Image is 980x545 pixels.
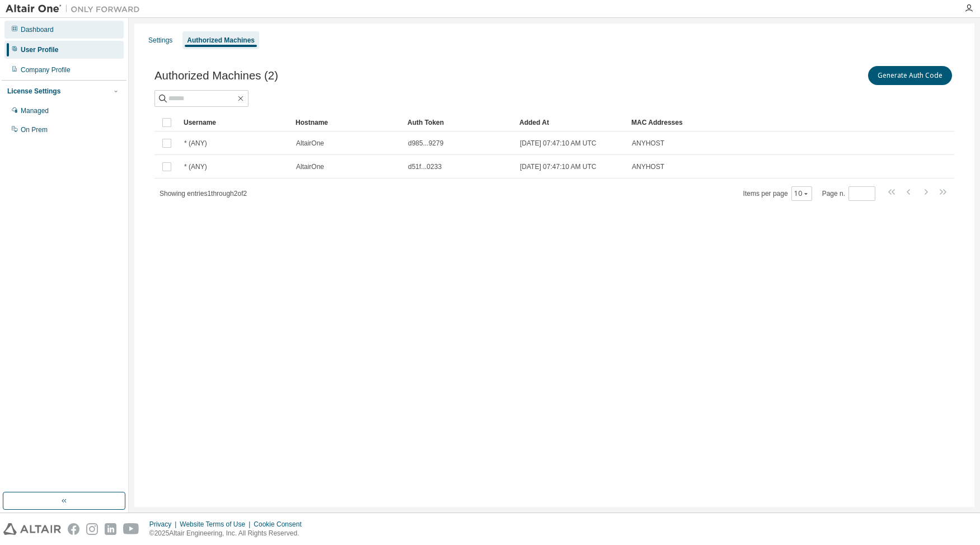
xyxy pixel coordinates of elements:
[123,523,139,535] img: youtube.svg
[296,139,324,148] span: AltairOne
[184,114,287,131] div: Username
[86,523,98,535] img: instagram.svg
[21,125,48,134] div: On Prem
[7,87,60,96] div: License Settings
[105,523,116,535] img: linkedin.svg
[149,520,180,529] div: Privacy
[21,106,49,115] div: Managed
[408,139,443,148] span: d985...9279
[868,66,952,85] button: Generate Auth Code
[6,3,146,15] img: Altair One
[296,114,398,131] div: Hostname
[149,529,308,538] p: © 2025 Altair Engineering, Inc. All Rights Reserved.
[519,114,622,131] div: Added At
[68,523,79,535] img: facebook.svg
[632,162,664,171] span: ANYHOST
[254,520,308,529] div: Cookie Consent
[160,190,247,198] span: Showing entries 1 through 2 of 2
[631,114,837,131] div: MAC Addresses
[632,139,664,148] span: ANYHOST
[408,162,442,171] span: d51f...0233
[21,65,71,74] div: Company Profile
[21,25,54,34] div: Dashboard
[180,520,254,529] div: Website Terms of Use
[407,114,510,131] div: Auth Token
[743,186,812,201] span: Items per page
[3,523,61,535] img: altair_logo.svg
[184,139,207,148] span: * (ANY)
[148,36,172,45] div: Settings
[21,45,58,54] div: User Profile
[520,139,597,148] span: [DATE] 07:47:10 AM UTC
[822,186,875,201] span: Page n.
[794,189,809,198] button: 10
[154,69,278,82] span: Authorized Machines (2)
[296,162,324,171] span: AltairOne
[187,36,255,45] div: Authorized Machines
[184,162,207,171] span: * (ANY)
[520,162,597,171] span: [DATE] 07:47:10 AM UTC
